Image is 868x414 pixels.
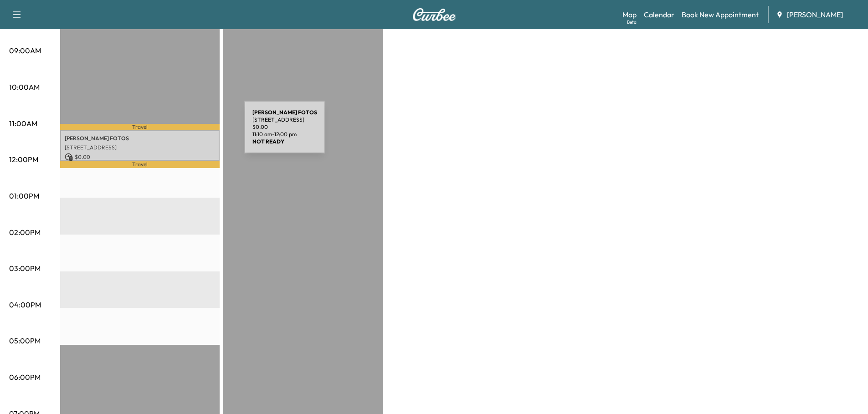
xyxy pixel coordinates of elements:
p: 02:00PM [9,227,41,238]
p: [STREET_ADDRESS] [65,144,215,151]
div: Beta [627,19,637,26]
p: 06:00PM [9,372,41,383]
p: Travel [60,124,220,130]
p: $ 0.00 [65,153,215,161]
img: Curbee Logo [412,8,456,21]
a: Calendar [644,9,674,20]
p: 12:00PM [9,154,38,165]
p: 09:00AM [9,45,41,56]
p: 05:00PM [9,335,41,346]
p: 01:00PM [9,190,39,201]
a: Book New Appointment [682,9,759,20]
p: 04:00PM [9,299,41,310]
p: [PERSON_NAME] FOTOS [65,135,215,142]
p: 11:00AM [9,118,37,129]
a: MapBeta [622,9,637,20]
p: 03:00PM [9,263,41,274]
p: Travel [60,161,220,168]
span: [PERSON_NAME] [787,9,843,20]
p: 10:00AM [9,82,40,92]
